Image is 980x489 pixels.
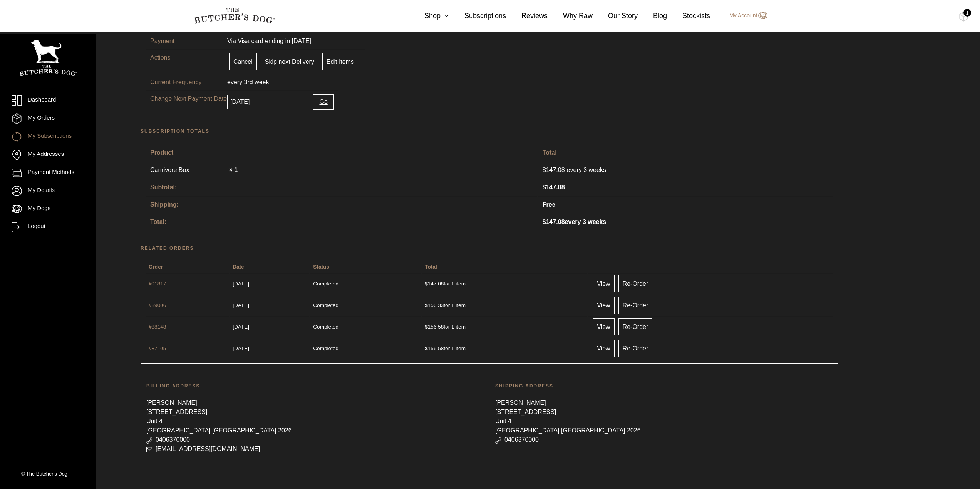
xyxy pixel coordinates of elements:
[146,435,484,444] p: 0406370000
[593,318,614,335] a: View
[146,179,537,195] th: Subtotal:
[543,184,565,190] span: 147.08
[150,165,227,175] a: Carnivore Box
[538,145,833,161] th: Total
[593,340,614,357] a: View
[146,394,484,457] address: [PERSON_NAME] [STREET_ADDRESS] Unit 4 [GEOGRAPHIC_DATA] [GEOGRAPHIC_DATA] 2026
[495,382,833,390] h2: Shipping address
[425,281,444,287] span: 147.08
[233,345,249,351] time: 1748820299
[149,281,166,287] a: View order number 91817
[667,11,710,21] a: Stockists
[313,94,333,110] button: Go
[638,11,667,21] a: Blog
[618,275,653,292] a: Re-Order
[146,33,223,49] td: Payment
[233,324,249,330] time: 1750634725
[146,196,537,213] th: Shipping:
[543,219,565,225] span: 147.08
[227,79,253,85] span: every 3rd
[425,302,444,308] span: 156.33
[255,79,269,85] span: week
[233,302,249,308] time: 1752017927
[495,394,833,448] address: [PERSON_NAME] [STREET_ADDRESS] Unit 4 [GEOGRAPHIC_DATA] [GEOGRAPHIC_DATA] 2026
[425,324,444,330] span: 156.58
[422,273,587,294] td: for 1 item
[963,9,971,17] div: 1
[146,49,223,74] td: Actions
[12,113,85,124] a: My Orders
[425,345,428,351] span: $
[409,11,449,21] a: Shop
[310,295,421,315] td: Completed
[538,214,833,230] td: every 3 weeks
[146,145,537,161] th: Product
[425,345,444,351] span: 156.58
[12,132,85,142] a: My Subscriptions
[313,264,329,270] span: Status
[548,11,593,21] a: Why Raw
[12,150,85,160] a: My Addresses
[12,95,85,106] a: Dashboard
[149,324,166,330] a: View order number 88148
[425,324,428,330] span: $
[12,186,85,196] a: My Details
[722,11,767,20] a: My Account
[449,11,506,21] a: Subscriptions
[12,168,85,178] a: Payment Methods
[543,184,546,190] span: $
[422,316,587,337] td: for 1 item
[593,11,638,21] a: Our Story
[425,264,437,270] span: Total
[19,40,77,76] img: TBD_Portrait_Logo_White.png
[310,273,421,294] td: Completed
[495,435,833,444] p: 0406370000
[233,281,249,287] time: 1757029191
[149,264,163,270] span: Order
[422,338,587,359] td: for 1 item
[543,167,546,173] span: $
[593,275,614,292] a: View
[538,162,833,178] td: every 3 weeks
[12,204,85,214] a: My Dogs
[141,127,838,135] h2: Subscription totals
[618,340,653,357] a: Re-Order
[149,345,166,351] a: View order number 87105
[150,78,227,87] p: Current Frequency
[593,297,614,314] a: View
[310,316,421,337] td: Completed
[233,264,244,270] span: Date
[538,196,833,213] td: Free
[543,165,567,175] span: 147.08
[506,11,548,21] a: Reviews
[150,94,227,103] p: Change Next Payment Date
[310,338,421,359] td: Completed
[261,53,318,70] a: Skip next Delivery
[959,12,968,22] img: TBD_Cart-Full.png
[227,38,311,44] span: Via Visa card ending in [DATE]
[12,222,85,232] a: Logout
[425,281,428,287] span: $
[618,297,653,314] a: Re-Order
[146,382,484,390] h2: Billing address
[141,244,838,252] h2: Related orders
[425,302,428,308] span: $
[618,318,653,335] a: Re-Order
[322,53,358,70] a: Edit Items
[229,53,257,70] a: Cancel
[146,444,484,454] p: [EMAIL_ADDRESS][DOMAIN_NAME]
[146,214,537,230] th: Total:
[149,302,166,308] a: View order number 89006
[229,167,238,173] strong: × 1
[543,219,546,225] span: $
[422,295,587,315] td: for 1 item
